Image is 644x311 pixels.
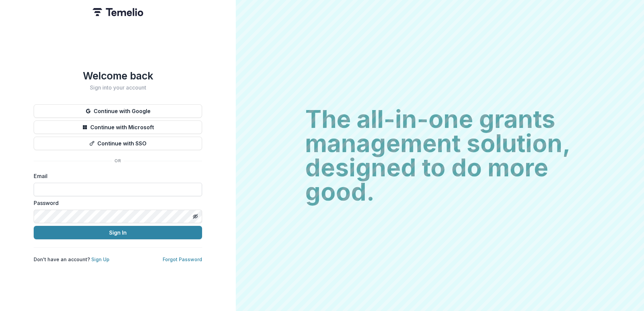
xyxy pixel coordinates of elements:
h1: Welcome back [34,70,202,82]
button: Continue with SSO [34,137,202,150]
h2: Sign into your account [34,84,202,91]
p: Don't have an account? [34,256,109,263]
label: Password [34,199,198,207]
button: Continue with Microsoft [34,120,202,134]
button: Continue with Google [34,104,202,118]
a: Sign Up [91,256,109,262]
button: Sign In [34,226,202,239]
a: Forgot Password [163,256,202,262]
img: Temelio [93,8,143,16]
label: Email [34,172,198,180]
button: Toggle password visibility [190,211,201,222]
